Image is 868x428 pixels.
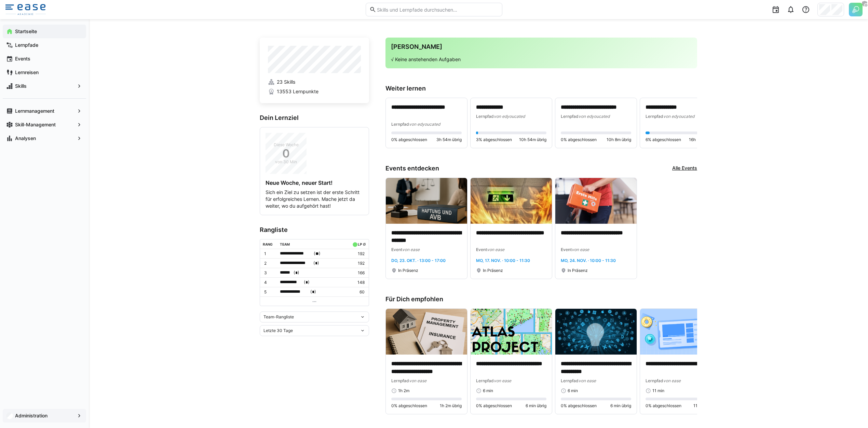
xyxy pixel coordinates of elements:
[402,247,420,252] span: von ease
[264,270,274,276] p: 3
[363,241,366,247] a: ø
[351,289,365,295] p: 60
[391,403,427,409] span: 0% abgeschlossen
[310,288,316,295] span: ( )
[519,137,546,142] span: 10h 54m übrig
[409,378,426,383] span: von ease
[568,268,588,273] span: In Präsenz
[386,309,467,355] img: image
[476,403,512,409] span: 0% abgeschlossen
[476,247,487,252] span: Event
[376,6,499,13] input: Skills und Lernpfade durchsuchen…
[663,114,694,119] span: von edyoucated
[555,309,637,355] img: image
[561,247,572,252] span: Event
[391,43,692,51] h3: [PERSON_NAME]
[351,270,365,276] p: 166
[526,403,546,409] span: 6 min übrig
[689,137,716,142] span: 16h 54m übrig
[646,137,681,142] span: 6% abgeschlossen
[351,280,365,285] p: 148
[561,258,616,263] span: Mo, 24. Nov. · 10:00 - 11:30
[260,226,369,234] h3: Rangliste
[579,378,596,383] span: von ease
[436,137,462,142] span: 3h 54m übrig
[483,388,493,394] span: 6 min
[476,114,494,119] span: Lernpfad
[264,251,274,257] p: 1
[652,388,664,394] span: 11 min
[561,403,597,409] span: 0% abgeschlossen
[314,250,321,257] span: ( )
[266,179,363,186] h4: Neue Woche, neuer Start!
[263,328,293,333] span: Letzte 30 Tage
[568,388,578,394] span: 6 min
[610,403,631,409] span: 6 min übrig
[663,378,681,383] span: von ease
[391,137,427,142] span: 0% abgeschlossen
[268,79,361,85] a: 23 Skills
[263,242,273,246] div: Rang
[386,178,467,224] img: image
[607,137,631,142] span: 10h 8m übrig
[391,247,402,252] span: Event
[277,88,318,95] span: 13553 Lernpunkte
[471,178,552,224] img: image
[264,289,274,295] p: 5
[646,114,663,119] span: Lernpfad
[294,269,299,276] span: ( )
[487,247,504,252] span: von ease
[561,114,579,119] span: Lernpfad
[266,189,363,209] p: Sich ein Ziel zu setzen ist der erste Schritt für erfolgreiches Lernen. Mache jetzt da weiter, wo...
[304,279,310,286] span: ( )
[483,268,503,273] span: In Präsenz
[672,165,697,172] a: Alle Events
[260,114,369,122] h3: Dein Lernziel
[476,378,494,383] span: Lernpfad
[391,258,446,263] span: Do, 23. Okt. · 13:00 - 17:00
[579,114,610,119] span: von edyoucated
[398,388,409,394] span: 1h 2m
[385,165,439,172] h3: Events entdecken
[313,260,319,267] span: ( )
[494,378,511,383] span: von ease
[277,79,295,85] span: 23 Skills
[391,56,692,63] p: √ Keine anstehenden Aufgaben
[280,242,290,246] div: Team
[561,378,579,383] span: Lernpfad
[263,314,294,320] span: Team-Rangliste
[385,295,697,303] h3: Für Dich empfohlen
[385,85,697,92] h3: Weiter lernen
[351,251,365,257] p: 192
[476,258,530,263] span: Mo, 17. Nov. · 10:00 - 11:30
[264,280,274,285] p: 4
[351,261,365,266] p: 192
[391,122,409,127] span: Lernpfad
[646,378,663,383] span: Lernpfad
[494,114,525,119] span: von edyoucated
[440,403,462,409] span: 1h 2m übrig
[646,403,681,409] span: 0% abgeschlossen
[693,403,716,409] span: 11 min übrig
[409,122,440,127] span: von edyoucated
[572,247,589,252] span: von ease
[471,309,552,355] img: image
[476,137,512,142] span: 3% abgeschlossen
[640,309,721,355] img: image
[358,242,362,246] div: LP
[264,261,274,266] p: 2
[555,178,637,224] img: image
[561,137,597,142] span: 0% abgeschlossen
[391,378,409,383] span: Lernpfad
[398,268,418,273] span: In Präsenz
